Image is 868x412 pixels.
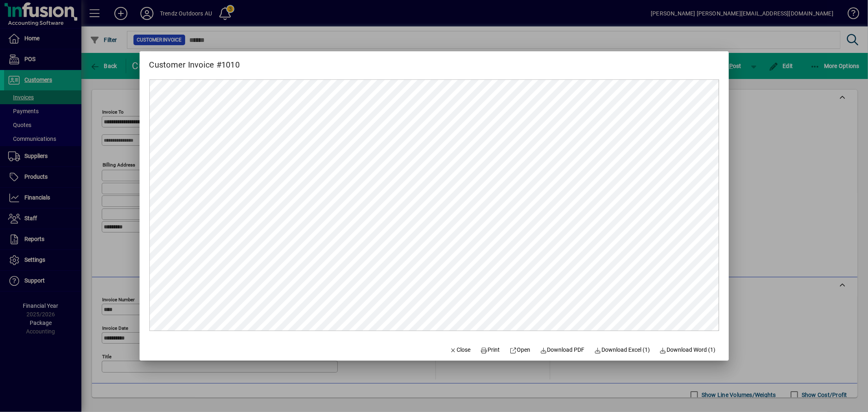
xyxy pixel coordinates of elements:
[656,343,719,357] button: Download Word (1)
[595,346,650,354] span: Download Excel (1)
[507,343,534,357] a: Open
[446,343,474,357] button: Close
[450,346,471,354] span: Close
[510,346,531,354] span: Open
[540,346,585,354] span: Download PDF
[481,346,500,354] span: Print
[140,51,250,71] h2: Customer Invoice #1010
[477,343,503,357] button: Print
[591,343,654,357] button: Download Excel (1)
[537,343,588,357] a: Download PDF
[660,346,716,354] span: Download Word (1)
